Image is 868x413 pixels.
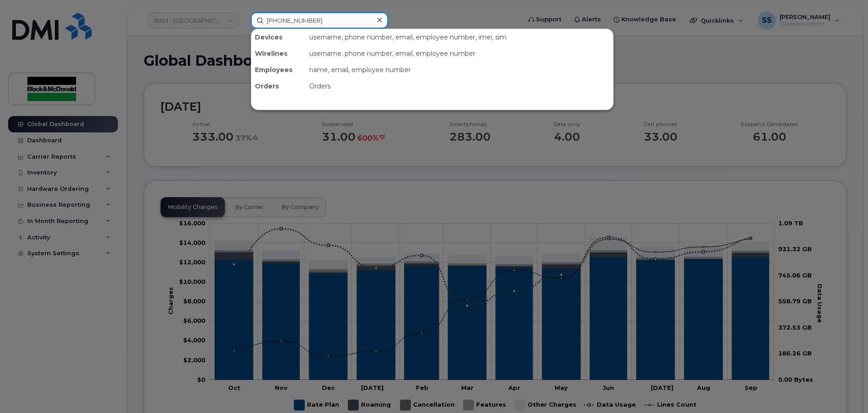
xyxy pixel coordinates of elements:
[306,29,613,45] div: username, phone number, email, employee number, imei, sim
[306,62,613,78] div: name, email, employee number
[251,78,306,94] div: Orders
[251,29,306,45] div: Devices
[251,45,306,62] div: Wirelines
[306,45,613,62] div: username, phone number, email, employee number
[306,78,613,94] div: Orders
[251,62,306,78] div: Employees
